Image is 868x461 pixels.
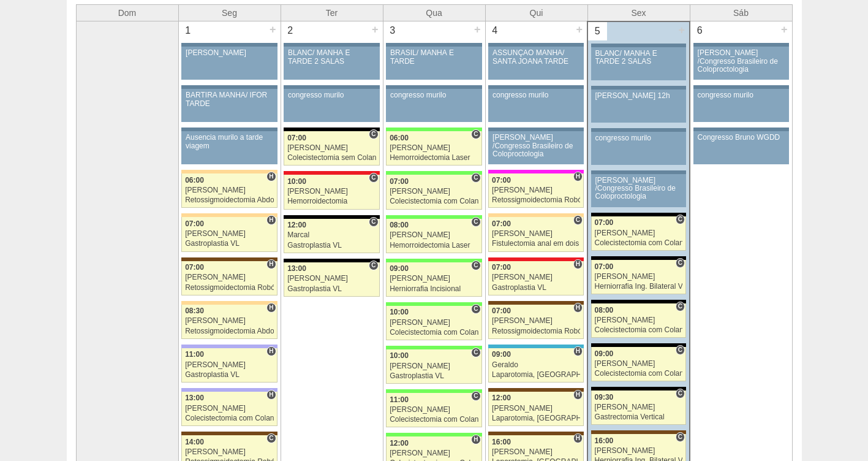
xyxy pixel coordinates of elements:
a: C 09:30 [PERSON_NAME] Gastrectomia Vertical [591,391,686,425]
div: [PERSON_NAME] 12h [595,92,682,100]
div: Key: Christóvão da Gama [181,388,277,392]
div: [PERSON_NAME] /Congresso Brasileiro de Coloproctologia [698,49,785,74]
div: Key: Aviso [284,43,379,47]
div: Key: Blanc [591,256,686,260]
div: [PERSON_NAME] [185,186,274,194]
a: ASSUNÇÃO MANHÃ/ SANTA JOANA TARDE [488,47,584,80]
div: Key: Brasil [386,433,481,436]
span: Hospital [266,303,276,313]
div: Key: Blanc [591,213,686,216]
div: [PERSON_NAME] [492,448,580,456]
div: Colecistectomia com Colangiografia VL [390,329,478,337]
div: Key: Blanc [284,259,379,262]
a: congresso murilo [284,89,379,122]
div: 1 [179,21,198,40]
th: Qua [383,4,485,21]
th: Ter [281,4,383,21]
a: C 09:00 [PERSON_NAME] Colecistectomia com Colangiografia VL [591,347,686,381]
div: [PERSON_NAME] [492,317,580,325]
div: Key: Aviso [591,86,686,90]
a: congresso murilo [488,89,584,122]
span: 11:00 [390,395,409,404]
span: Hospital [266,172,276,181]
span: Consultório [676,345,685,355]
a: [PERSON_NAME] /Congresso Brasileiro de Coloproctologia [693,47,789,80]
div: Gastroplastia VL [185,240,274,248]
a: H 12:00 [PERSON_NAME] Laparotomia, [GEOGRAPHIC_DATA], Drenagem, Bridas [488,392,584,426]
div: Geraldo [492,361,580,369]
div: [PERSON_NAME] [595,229,683,237]
div: Herniorrafia Incisional [390,285,478,293]
div: congresso murilo [288,91,376,99]
div: [PERSON_NAME] [595,403,683,411]
span: 13:00 [287,264,306,273]
span: Consultório [471,129,480,139]
span: 06:00 [390,134,409,142]
div: + [779,21,790,37]
div: [PERSON_NAME] [185,448,274,456]
span: 10:00 [390,351,409,360]
div: [PERSON_NAME] [186,49,273,57]
div: Hemorroidectomia Laser [390,154,478,162]
span: Consultório [676,258,685,268]
div: Gastroplastia VL [287,242,376,250]
div: Laparotomia, [GEOGRAPHIC_DATA], Drenagem, Bridas [492,414,580,422]
div: Hemorroidectomia Laser [390,242,478,250]
a: H 07:00 [PERSON_NAME] Gastroplastia VL [488,261,584,295]
span: Hospital [573,390,583,400]
a: [PERSON_NAME] [181,47,277,80]
div: Key: Brasil [386,259,481,262]
div: Colecistectomia com Colangiografia VL [390,416,478,424]
div: Hemorroidectomia [287,197,376,205]
div: [PERSON_NAME] [390,449,478,457]
a: congresso murilo [591,132,686,165]
a: C 13:00 [PERSON_NAME] Gastroplastia VL [284,262,379,297]
div: Key: Blanc [284,128,379,131]
th: Dom [76,4,178,21]
span: 16:00 [492,438,511,446]
span: Consultório [471,217,480,227]
div: 5 [588,22,607,40]
a: H 07:00 [PERSON_NAME] Retossigmoidectomia Robótica [181,261,277,295]
div: + [370,21,380,37]
div: Key: Neomater [488,345,584,348]
span: 09:00 [390,264,409,273]
div: BARTIRA MANHÃ/ IFOR TARDE [186,91,273,107]
span: Consultório [676,302,685,311]
span: Hospital [573,172,583,181]
a: H 13:00 [PERSON_NAME] Colecistectomia com Colangiografia VL [181,392,277,426]
div: [PERSON_NAME] [390,362,478,370]
div: [PERSON_NAME] [492,230,580,238]
span: Hospital [573,346,583,356]
span: 08:00 [390,221,409,229]
span: 07:00 [492,219,511,228]
div: Key: Blanc [591,300,686,303]
div: Laparotomia, [GEOGRAPHIC_DATA], Drenagem, Bridas VL [492,371,580,379]
div: Key: Aviso [488,128,584,131]
span: 09:00 [492,350,511,359]
div: [PERSON_NAME] [185,230,274,238]
a: H 09:00 Geraldo Laparotomia, [GEOGRAPHIC_DATA], Drenagem, Bridas VL [488,348,584,383]
span: Consultório [266,433,276,443]
div: congresso murilo [595,134,682,142]
span: 11:00 [185,350,204,359]
div: Key: Aviso [386,85,481,89]
div: Key: Blanc [284,215,379,219]
div: Key: Brasil [386,302,481,306]
span: Consultório [676,389,685,398]
span: Consultório [676,432,685,442]
span: Consultório [471,261,480,270]
a: C 08:00 [PERSON_NAME] Colecistectomia com Colangiografia VL [591,303,686,338]
div: Key: Aviso [591,170,686,174]
div: 3 [383,21,402,40]
div: + [574,21,584,37]
span: 09:30 [595,393,614,402]
div: Retossigmoidectomia Robótica [492,327,580,335]
div: Key: Blanc [591,343,686,347]
span: 12:00 [492,394,511,402]
div: Key: Santa Joana [181,432,277,435]
span: 08:00 [595,306,614,314]
div: [PERSON_NAME] [185,361,274,369]
div: Key: Santa Joana [181,257,277,261]
div: [PERSON_NAME] [390,188,478,196]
